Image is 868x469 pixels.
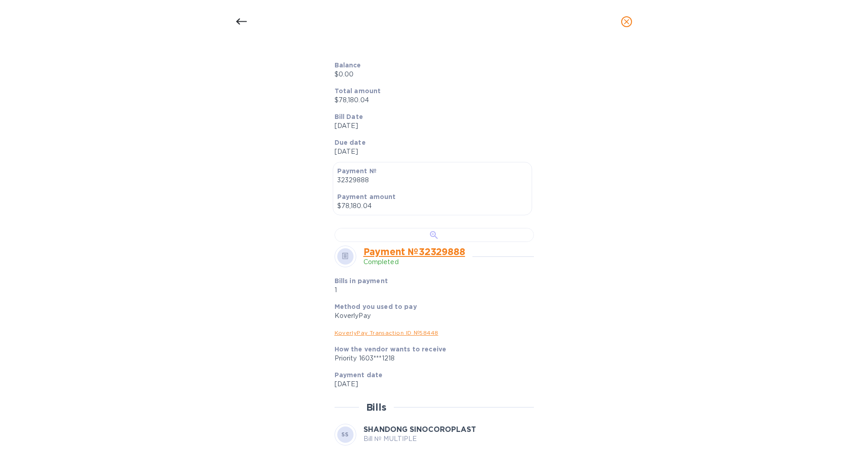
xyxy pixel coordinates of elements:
[335,95,527,105] p: $78,180.04
[363,246,465,257] a: Payment № 32329888
[335,121,527,131] p: [DATE]
[337,175,528,185] p: 32329888
[335,113,363,120] b: Bill Date
[335,379,527,389] p: [DATE]
[335,354,527,363] div: Priority 1603***1218
[335,346,447,353] b: How the vendor wants to receive
[335,70,527,79] p: $0.00
[335,303,417,310] b: Method you used to pay
[337,201,528,211] p: $78,180.04
[363,257,465,267] p: Completed
[335,285,462,295] p: 1
[335,62,361,69] b: Balance
[363,425,476,434] b: SHANDONG SINOCOROPLAST
[341,431,349,438] b: SS
[335,311,527,321] div: KoverlyPay
[335,87,381,95] b: Total amount
[335,329,439,336] a: KoverlyPay Transaction ID № 58448
[363,434,476,444] p: Bill № MULTIPLE
[337,167,377,175] b: Payment №
[335,147,527,156] p: [DATE]
[337,193,396,200] b: Payment amount
[335,277,388,284] b: Bills in payment
[616,11,637,33] button: close
[335,371,383,379] b: Payment date
[366,402,387,413] h2: Bills
[335,139,366,146] b: Due date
